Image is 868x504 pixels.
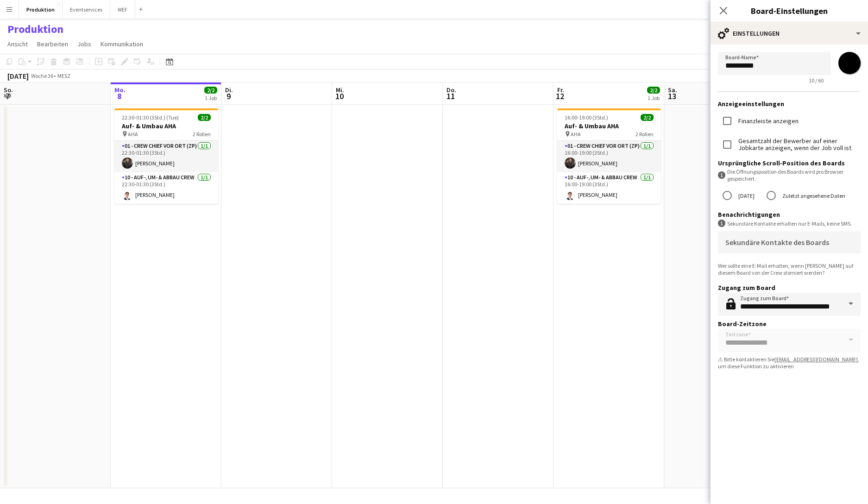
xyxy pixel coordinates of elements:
[198,114,211,121] span: 2/2
[447,86,456,94] span: Do.
[7,71,29,81] div: [DATE]
[711,22,868,44] div: Einstellungen
[711,5,868,17] h3: Board-Einstellungen
[57,72,70,79] div: MESZ
[718,100,861,108] h3: Anzeigeeinstellungen
[668,86,677,94] span: Sa.
[225,86,233,94] span: Di.
[114,122,218,130] h3: Auf- & Umbau AHA
[63,0,110,19] button: Eventservices
[7,22,63,36] h1: Produktion
[74,38,95,50] a: Jobs
[718,159,861,167] h3: Ursprüngliche Scroll-Position des Boards
[110,0,135,19] button: WEF
[718,320,861,328] h3: Board-Zeitzone
[736,189,755,203] label: [DATE]
[571,131,581,138] span: AHA
[736,138,861,151] label: Gesamtzahl der Bewerber auf einer Jobkarte anzeigen, wenn der Job voll ist
[113,91,126,101] span: 8
[205,94,217,101] div: 1 Job
[193,131,211,138] span: 2 Rollen
[635,131,654,138] span: 2 Rollen
[718,210,861,219] h3: Benachrichtigungen
[7,40,28,48] span: Ansicht
[4,86,13,94] span: So.
[718,220,861,227] div: Sekundäre Kontakte erhalten nur E-Mails, keine SMS.
[557,86,564,94] span: Fr.
[97,38,147,50] a: Kommunikation
[647,87,660,94] span: 2/2
[648,94,660,101] div: 1 Job
[4,38,31,50] a: Ansicht
[774,356,858,363] a: [EMAIL_ADDRESS][DOMAIN_NAME]
[336,86,344,94] span: Mi.
[641,114,654,121] span: 2/2
[114,86,126,94] span: Mo.
[667,91,677,101] span: 13
[37,40,68,48] span: Bearbeiten
[556,91,564,101] span: 12
[801,77,831,84] span: 10 / 60
[2,91,13,101] span: 7
[334,91,344,101] span: 10
[19,0,63,19] button: Produktion
[565,114,608,121] span: 16:00-19:00 (3Std.)
[718,356,861,370] div: ⚠ Bitte kontaktieren Sie , um diese Funktion zu aktivieren
[31,72,54,79] span: Woche 36
[33,38,72,50] a: Bearbeiten
[122,114,179,121] span: 22:30-01:30 (3Std.) (Tue)
[128,131,138,138] span: AHA
[557,122,661,130] h3: Auf- & Umbau AHA
[77,40,91,48] span: Jobs
[114,141,218,172] app-card-role: 01 - Crew Chief vor Ort (ZP)1/122:30-01:30 (3Std.)[PERSON_NAME]
[557,141,661,172] app-card-role: 01 - Crew Chief vor Ort (ZP)1/116:00-19:00 (3Std.)[PERSON_NAME]
[718,262,861,276] div: Wer sollte eine E-Mail erhalten, wenn [PERSON_NAME] auf diesem Board von der Crew storniert werden?
[114,172,218,204] app-card-role: 10 - Auf-, Um- & Abbau Crew1/122:30-01:30 (3Std.)[PERSON_NAME]
[204,87,217,94] span: 2/2
[725,238,829,247] mat-label: Sekundäre Kontakte des Boards
[736,118,799,125] label: Finanzleiste anzeigen
[780,189,845,203] label: Zuletzt angesehene Daten
[114,108,218,204] app-job-card: 22:30-01:30 (3Std.) (Tue)2/2Auf- & Umbau AHA AHA2 Rollen01 - Crew Chief vor Ort (ZP)1/122:30-01:3...
[718,283,861,292] h3: Zugang zum Board
[718,168,861,182] div: Die Öffnungsposition des Boards wird pro Browser gespeichert.
[557,108,661,204] app-job-card: 16:00-19:00 (3Std.)2/2Auf- & Umbau AHA AHA2 Rollen01 - Crew Chief vor Ort (ZP)1/116:00-19:00 (3St...
[101,40,143,48] span: Kommunikation
[557,172,661,204] app-card-role: 10 - Auf-, Um- & Abbau Crew1/116:00-19:00 (3Std.)[PERSON_NAME]
[224,91,233,101] span: 9
[445,91,456,101] span: 11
